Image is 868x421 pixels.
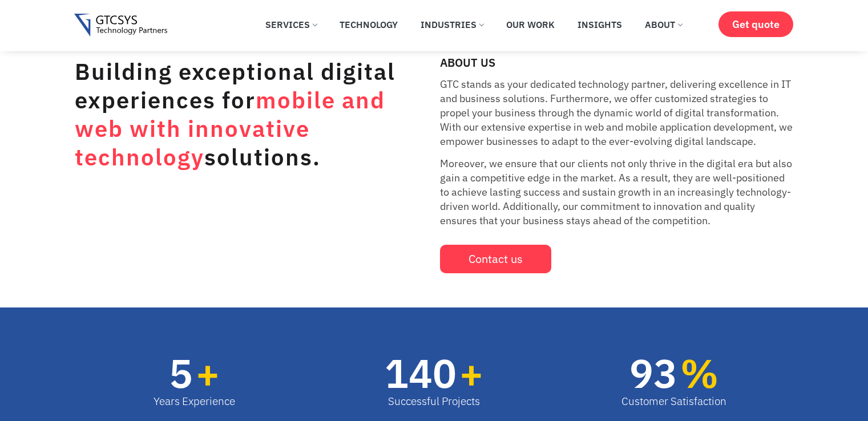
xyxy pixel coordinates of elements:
[732,18,780,30] span: Get quote
[154,393,235,410] div: Years Experience
[440,245,551,273] a: Contact us
[440,57,794,68] h2: ABOUT US
[74,14,167,37] img: Gtcsys logo
[680,353,726,393] span: %
[636,12,691,37] a: About
[412,12,492,37] a: Industries
[569,12,631,37] a: Insights
[469,253,523,265] span: Contact us
[385,393,483,410] div: Successful Projects
[440,77,794,148] p: GTC stands as your dedicated technology partner, delivering excellence in IT and business solutio...
[459,353,483,393] span: +
[196,353,235,393] span: +
[75,57,400,171] h1: Building exceptional digital experiences for solutions.
[718,11,793,37] a: Get quote
[257,12,325,37] a: Services
[331,12,406,37] a: Technology
[75,85,385,172] span: mobile and web with innovative technology
[498,12,563,37] a: Our Work
[629,353,677,393] span: 93
[440,156,794,228] p: Moreover, we ensure that our clients not only thrive in the digital era but also gain a competiti...
[385,353,457,393] span: 140
[169,353,193,393] span: 5
[621,393,726,410] div: Customer Satisfaction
